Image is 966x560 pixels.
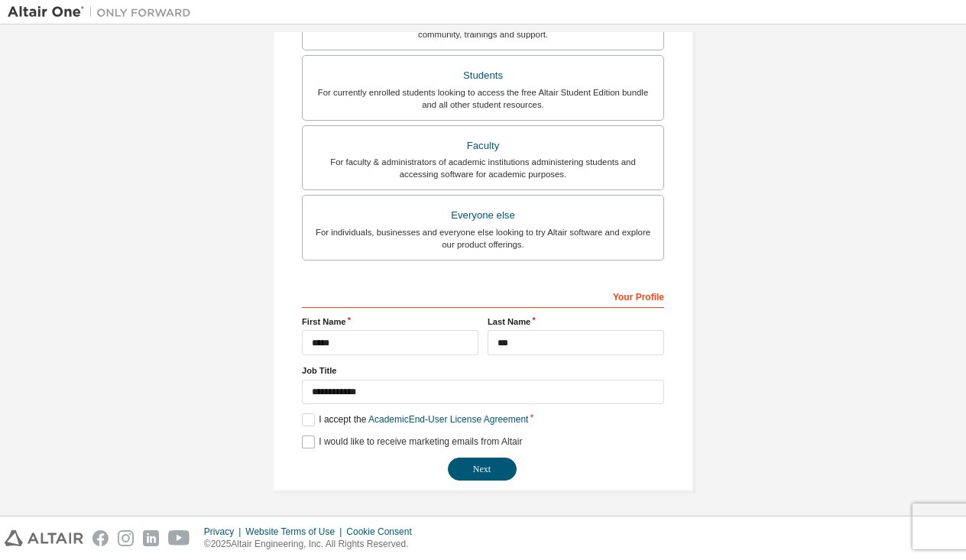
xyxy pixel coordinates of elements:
img: Altair One [8,5,199,20]
label: I accept the [302,413,528,426]
img: youtube.svg [168,530,190,546]
div: Everyone else [312,205,654,226]
label: I would like to receive marketing emails from Altair [302,435,522,448]
div: Cookie Consent [346,526,420,538]
a: Academic End-User License Agreement [368,414,528,425]
div: For currently enrolled students looking to access the free Altair Student Edition bundle and all ... [312,86,654,111]
img: linkedin.svg [143,530,159,546]
button: Next [448,458,517,481]
img: altair_logo.svg [5,530,83,546]
div: Faculty [312,135,654,157]
label: Job Title [302,364,664,377]
label: Last Name [488,316,664,328]
div: Privacy [204,526,245,538]
p: © 2025 Altair Engineering, Inc. All Rights Reserved. [204,538,421,551]
div: Your Profile [302,283,664,308]
img: instagram.svg [118,530,134,546]
img: facebook.svg [92,530,109,546]
div: For individuals, businesses and everyone else looking to try Altair software and explore our prod... [312,226,654,251]
div: For faculty & administrators of academic institutions administering students and accessing softwa... [312,156,654,180]
div: Students [312,65,654,86]
div: Website Terms of Use [245,526,346,538]
label: First Name [302,316,478,328]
